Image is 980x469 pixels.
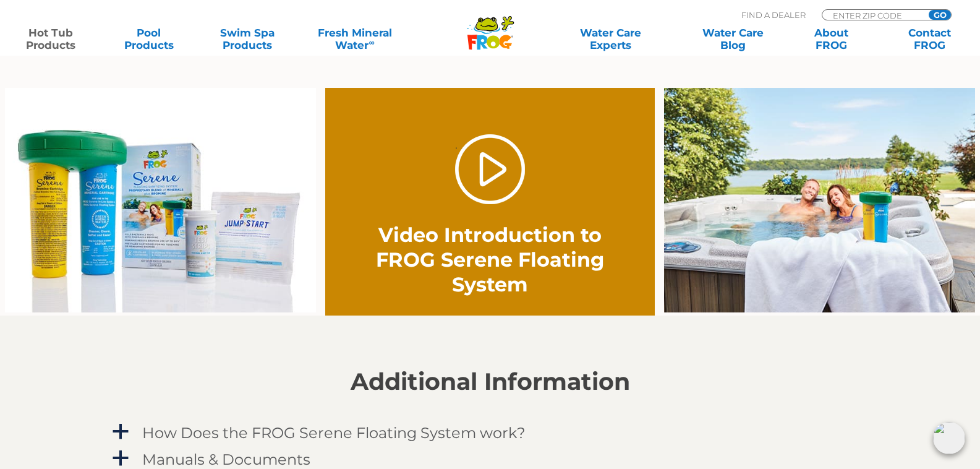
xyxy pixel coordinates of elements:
[369,38,374,47] sup: ∞
[548,27,673,51] a: Water CareExperts
[358,223,622,297] h2: Video Introduction to FROG Serene Floating System
[111,449,130,468] span: a
[111,27,187,51] a: PoolProducts
[12,27,89,51] a: Hot TubProducts
[110,421,871,444] a: a How Does the FROG Serene Floating System work?
[142,451,310,468] h4: Manuals & Documents
[664,88,975,312] img: serene-floater-hottub
[209,27,286,51] a: Swim SpaProducts
[741,9,806,20] p: Find A Dealer
[929,10,951,20] input: GO
[110,368,871,395] h2: Additional Information
[111,423,130,441] span: a
[793,27,869,51] a: AboutFROG
[933,422,965,454] img: openIcon
[832,10,915,20] input: Zip Code Form
[891,27,968,51] a: ContactFROG
[142,424,526,441] h4: How Does the FROG Serene Floating System work?
[455,134,525,204] a: Play Video
[695,27,772,51] a: Water CareBlog
[307,27,403,51] a: Fresh MineralWater∞
[5,88,316,312] img: serene-family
